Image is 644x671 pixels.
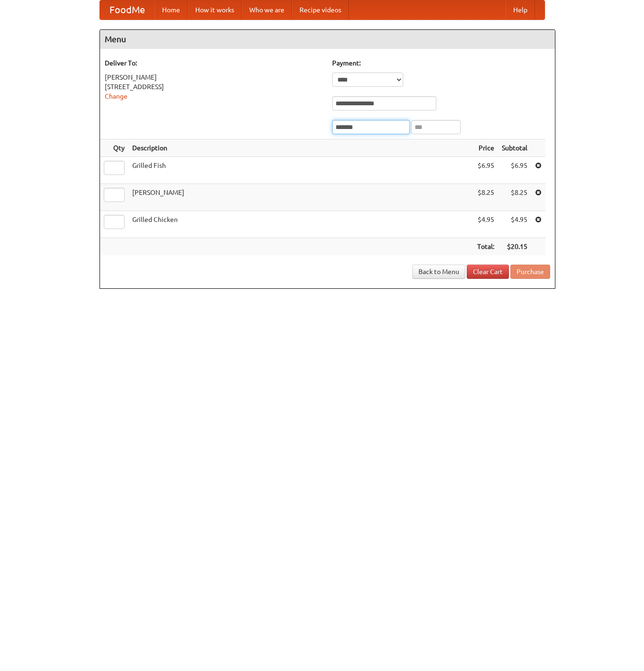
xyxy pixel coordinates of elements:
[473,238,498,256] th: Total:
[128,139,473,157] th: Description
[188,0,242,19] a: How it works
[105,82,323,92] div: [STREET_ADDRESS]
[473,184,498,211] td: $8.25
[242,0,292,19] a: Who we are
[498,184,531,211] td: $8.25
[473,139,498,157] th: Price
[154,0,188,19] a: Home
[100,0,154,19] a: FoodMe
[128,211,473,238] td: Grilled Chicken
[473,211,498,238] td: $4.95
[100,139,128,157] th: Qty
[105,92,127,100] a: Change
[128,157,473,184] td: Grilled Fish
[498,238,531,256] th: $20.15
[510,265,550,279] button: Purchase
[498,139,531,157] th: Subtotal
[498,211,531,238] td: $4.95
[412,265,465,279] a: Back to Menu
[467,265,509,279] a: Clear Cart
[100,30,555,49] h4: Menu
[292,0,349,19] a: Recipe videos
[105,73,323,82] div: [PERSON_NAME]
[473,157,498,184] td: $6.95
[498,157,531,184] td: $6.95
[506,0,535,19] a: Help
[128,184,473,211] td: [PERSON_NAME]
[105,58,323,68] h5: Deliver To:
[332,58,550,68] h5: Payment:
